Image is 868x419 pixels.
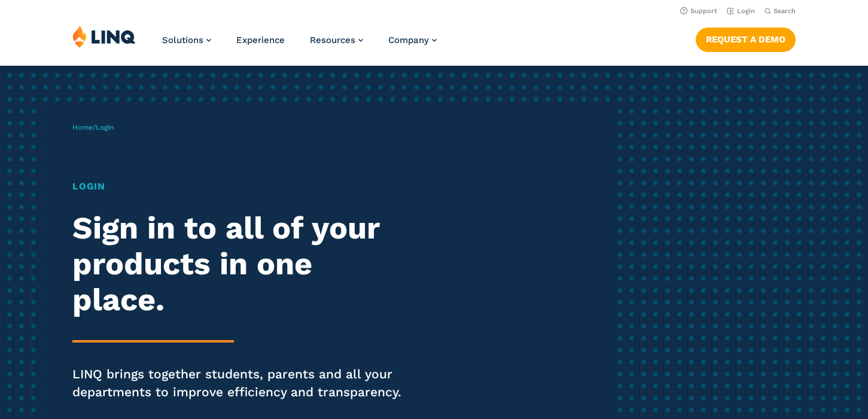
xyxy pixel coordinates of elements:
span: Search [773,7,796,15]
nav: Primary Navigation [162,25,437,65]
span: Company [388,35,429,45]
p: LINQ brings together students, parents and all your departments to improve efficiency and transpa... [72,365,407,401]
a: Login [727,7,755,15]
span: Login [96,123,114,131]
button: Open Search Bar [765,7,796,16]
a: Company [388,35,437,45]
a: Home [72,123,93,131]
a: Solutions [162,35,211,45]
nav: Button Navigation [696,25,796,51]
span: Solutions [162,35,203,45]
h2: Sign in to all of your products in one place. [72,210,407,317]
span: / [72,123,114,131]
span: Resources [310,35,355,45]
a: Request a Demo [696,27,796,51]
a: Resources [310,35,363,45]
h1: Login [72,179,407,194]
img: LINQ | K‑12 Software [72,25,136,48]
a: Support [680,7,717,15]
a: Experience [236,35,285,45]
